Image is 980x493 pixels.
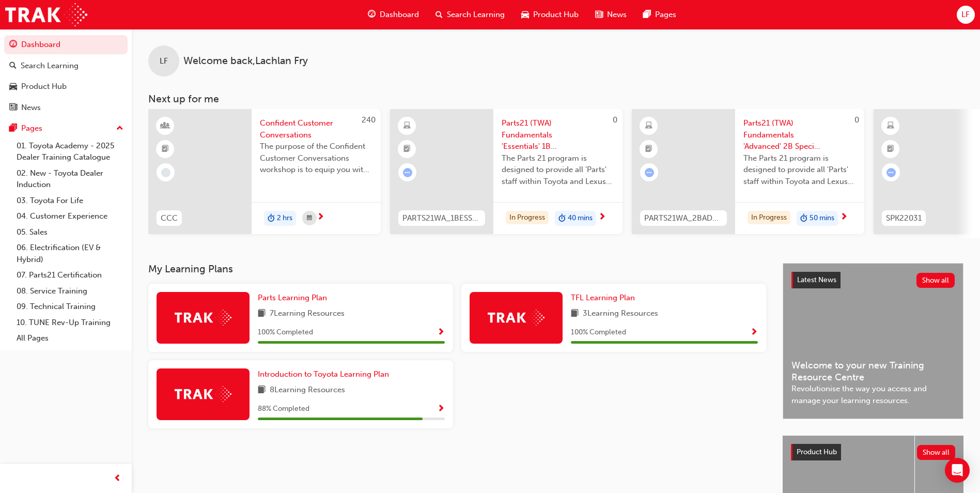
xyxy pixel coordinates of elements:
span: 0 [854,115,859,125]
div: Search Learning [21,60,79,72]
span: The Parts 21 program is designed to provide all 'Parts' staff within Toyota and Lexus dealerships... [743,152,856,188]
span: prev-icon [114,472,121,485]
button: Show Progress [437,326,445,339]
span: Parts21 (TWA) Fundamentals 'Essentials' 1B Availability & Standard Ordering eLearning [502,117,614,152]
a: 240CCCConfident Customer ConversationsThe purpose of the Confident Customer Conversations worksho... [148,109,381,234]
a: Dashboard [4,35,128,54]
a: 04. Customer Experience [12,208,128,224]
span: pages-icon [9,124,17,133]
span: Show Progress [750,328,758,337]
span: TFL Learning Plan [571,293,635,302]
a: 06. Electrification (EV & Hybrid) [12,240,128,267]
span: Parts21 (TWA) Fundamentals 'Advanced' 2B Special Ordering & Heijunka [743,117,856,152]
span: CCC [161,212,178,224]
span: next-icon [598,213,606,222]
a: TFL Learning Plan [571,292,639,304]
a: 02. New - Toyota Dealer Induction [12,165,128,193]
a: 07. Parts21 Certification [12,267,128,283]
a: 03. Toyota For Life [12,193,128,209]
button: Pages [4,119,128,138]
a: 0PARTS21WA_2BADVSO_0823_ELParts21 (TWA) Fundamentals 'Advanced' 2B Special Ordering & HeijunkaThe... [632,109,864,234]
span: 100 % Completed [571,327,626,338]
span: 240 [362,115,376,125]
a: All Pages [12,330,128,346]
button: LF [957,6,975,24]
span: Revolutionise the way you access and manage your learning resources. [791,383,955,406]
span: duration-icon [800,212,807,225]
div: In Progress [506,211,549,225]
span: The Parts 21 program is designed to provide all 'Parts' staff within Toyota and Lexus dealerships... [502,152,614,188]
div: In Progress [748,211,790,225]
span: Product Hub [533,9,579,21]
span: duration-icon [268,212,275,225]
button: Show all [917,445,956,460]
span: 40 mins [568,212,593,224]
span: LF [160,55,168,67]
span: booktick-icon [645,143,652,156]
span: Pages [655,9,676,21]
img: Trak [488,310,545,326]
span: Show Progress [437,405,445,414]
span: 3 Learning Resources [583,307,658,320]
span: next-icon [317,213,324,222]
span: Parts Learning Plan [258,293,327,302]
span: learningResourceType_INSTRUCTOR_LED-icon [162,119,169,133]
span: learningRecordVerb_NONE-icon [161,168,170,177]
a: Product Hub [4,77,128,96]
span: booktick-icon [162,143,169,156]
span: search-icon [435,8,443,21]
span: car-icon [9,82,17,91]
a: guage-iconDashboard [360,4,427,25]
h3: Next up for me [132,93,980,105]
div: Pages [21,122,42,134]
span: SPK22031 [886,212,922,224]
div: Open Intercom Messenger [945,458,970,483]
span: booktick-icon [887,143,894,156]
span: Welcome back , Lachlan Fry [183,55,308,67]
span: Product Hub [797,448,837,456]
span: pages-icon [643,8,651,21]
span: car-icon [521,8,529,21]
span: Introduction to Toyota Learning Plan [258,369,389,379]
span: Show Progress [437,328,445,337]
span: duration-icon [558,212,566,225]
a: news-iconNews [587,4,635,25]
span: learningRecordVerb_ATTEMPT-icon [403,168,412,177]
img: Trak [175,310,231,326]
button: DashboardSearch LearningProduct HubNews [4,33,128,119]
span: Welcome to your new Training Resource Centre [791,360,955,383]
span: News [607,9,627,21]
span: PARTS21WA_1BESSAO_0823_EL [402,212,481,224]
span: learningResourceType_ELEARNING-icon [403,119,411,133]
a: Parts Learning Plan [258,292,331,304]
span: guage-icon [368,8,376,21]
span: Dashboard [380,9,419,21]
span: Confident Customer Conversations [260,117,372,141]
span: learningRecordVerb_ATTEMPT-icon [886,168,896,177]
a: Introduction to Toyota Learning Plan [258,368,393,380]
span: search-icon [9,61,17,71]
a: News [4,98,128,117]
span: book-icon [571,307,579,320]
span: The purpose of the Confident Customer Conversations workshop is to equip you with tools to commun... [260,141,372,176]
a: 01. Toyota Academy - 2025 Dealer Training Catalogue [12,138,128,165]
button: Show all [916,273,955,288]
a: pages-iconPages [635,4,685,25]
span: calendar-icon [307,212,312,225]
button: Show Progress [437,403,445,415]
img: Trak [5,3,87,26]
div: Product Hub [21,81,67,93]
span: 7 Learning Resources [270,307,345,320]
h3: My Learning Plans [148,263,766,275]
span: next-icon [840,213,848,222]
span: learningRecordVerb_ATTEMPT-icon [645,168,654,177]
a: Product HubShow all [791,444,955,460]
span: Latest News [797,275,836,284]
span: Search Learning [447,9,505,21]
a: 0PARTS21WA_1BESSAO_0823_ELParts21 (TWA) Fundamentals 'Essentials' 1B Availability & Standard Orde... [390,109,623,234]
span: 50 mins [810,212,834,224]
a: Search Learning [4,56,128,75]
a: Latest NewsShow all [791,272,955,288]
span: PARTS21WA_2BADVSO_0823_EL [644,212,723,224]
